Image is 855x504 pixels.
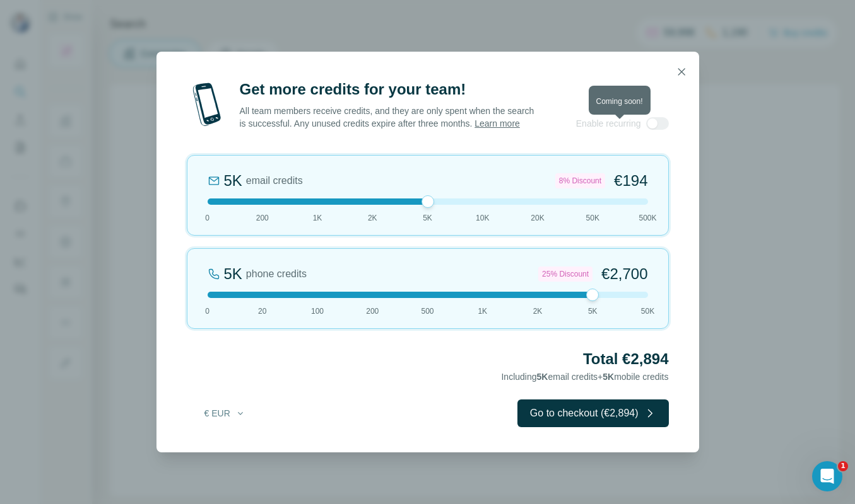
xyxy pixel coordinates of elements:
[639,212,656,224] span: 500K
[240,105,536,130] p: All team members receive credits, and they are only spent when the search is successful. Any unus...
[555,173,605,188] div: 8% Discount
[538,266,593,282] div: 25% Discount
[421,306,433,317] span: 500
[478,306,487,317] span: 1K
[224,264,242,284] div: 5K
[517,399,669,427] button: Go to checkout (€2,894)
[246,266,307,282] span: phone credits
[641,306,654,317] span: 50K
[187,79,227,130] img: mobile-phone
[366,306,379,317] span: 200
[576,117,641,130] span: Enable recurring
[603,372,614,382] span: 5K
[313,212,322,224] span: 1K
[256,212,269,224] span: 200
[205,212,209,224] span: 0
[368,212,377,224] span: 2K
[614,171,647,191] span: €194
[537,372,548,382] span: 5K
[224,171,242,191] div: 5K
[588,306,598,317] span: 5K
[476,212,489,224] span: 10K
[475,118,520,129] a: Learn more
[205,306,209,317] span: 0
[533,306,543,317] span: 2K
[423,212,432,224] span: 5K
[187,349,669,369] h2: Total €2,894
[838,461,848,471] span: 1
[531,212,544,224] span: 20K
[311,306,324,317] span: 100
[812,461,842,491] iframe: Intercom live chat
[258,306,266,317] span: 20
[246,173,303,188] span: email credits
[601,264,647,284] span: €2,700
[501,372,668,382] span: Including email credits + mobile credits
[196,402,254,425] button: € EUR
[586,212,599,224] span: 50K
